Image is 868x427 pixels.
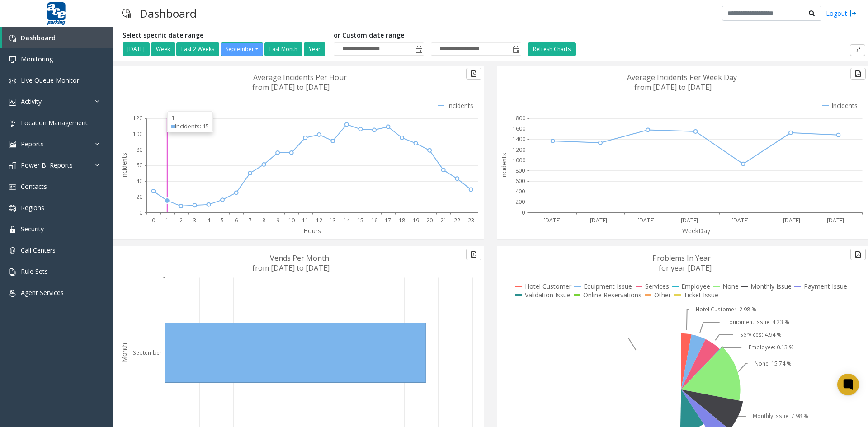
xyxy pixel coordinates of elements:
[152,216,155,224] text: 0
[330,216,336,224] text: 13
[513,135,525,143] text: 1400
[21,267,48,276] span: Rule Sets
[826,9,857,18] a: Logout
[466,249,481,260] button: Export to pdf
[120,343,128,362] text: Month
[726,318,789,326] text: Equipment Issue: 4.23 %
[136,161,142,169] text: 60
[165,216,169,224] text: 1
[590,216,607,224] text: [DATE]
[652,253,711,263] text: Problems In Year
[9,56,16,63] img: 'icon'
[827,216,844,224] text: [DATE]
[171,113,209,122] div: 1
[513,125,525,132] text: 1600
[235,216,238,224] text: 6
[528,42,576,56] button: Refresh Charts
[9,247,16,254] img: 'icon'
[122,2,131,24] img: pageIcon
[133,130,142,138] text: 100
[511,43,521,56] span: Toggle popup
[139,209,142,216] text: 0
[120,153,128,179] text: Incidents
[414,43,424,56] span: Toggle popup
[543,216,561,224] text: [DATE]
[513,114,525,122] text: 1800
[513,156,525,164] text: 1000
[21,55,53,63] span: Monitoring
[371,216,377,224] text: 16
[193,216,196,224] text: 3
[749,343,794,351] text: Employee: 0.13 %
[171,122,209,131] div: Incidents: 15
[135,2,201,24] h3: Dashboard
[637,216,655,224] text: [DATE]
[468,216,474,224] text: 23
[2,27,113,48] a: Dashboard
[136,193,142,201] text: 20
[21,161,73,169] span: Power BI Reports
[515,167,525,174] text: 800
[176,42,219,56] button: Last 2 Weeks
[850,68,866,80] button: Export to pdf
[513,146,525,154] text: 1200
[9,35,16,42] img: 'icon'
[21,225,44,233] span: Security
[21,246,56,254] span: Call Centers
[466,68,481,80] button: Export to pdf
[21,288,64,297] span: Agent Services
[755,360,792,367] text: None: 15.74 %
[440,216,447,224] text: 21
[133,114,142,122] text: 120
[849,9,857,18] img: logout
[426,216,433,224] text: 20
[696,305,756,313] text: Hotel Customer: 2.98 %
[9,77,16,84] img: 'icon'
[21,118,88,127] span: Location Management
[9,205,16,212] img: 'icon'
[21,76,79,84] span: Live Queue Monitor
[123,42,150,56] button: [DATE]
[136,177,142,185] text: 40
[207,216,211,224] text: 4
[850,249,866,260] button: Export to pdf
[302,216,308,224] text: 11
[9,99,16,106] img: 'icon'
[270,253,329,263] text: Vends Per Month
[253,72,347,82] text: Average Incidents Per Hour
[627,72,737,82] text: Average Incidents Per Week Day
[288,216,295,224] text: 10
[252,82,330,92] text: from [DATE] to [DATE]
[385,216,391,224] text: 17
[276,216,279,224] text: 9
[9,141,16,148] img: 'icon'
[681,216,698,224] text: [DATE]
[659,263,712,273] text: for year [DATE]
[413,216,419,224] text: 19
[21,33,56,42] span: Dashboard
[264,42,302,56] button: Last Month
[515,177,525,185] text: 600
[133,349,162,357] text: September
[515,198,525,206] text: 200
[221,216,224,224] text: 5
[454,216,460,224] text: 22
[9,268,16,276] img: 'icon'
[522,209,525,216] text: 0
[783,216,800,224] text: [DATE]
[515,188,525,195] text: 400
[21,203,44,212] span: Regions
[500,153,508,179] text: Incidents
[344,216,350,224] text: 14
[21,97,42,106] span: Activity
[303,226,321,235] text: Hours
[334,32,521,39] h5: or Custom date range
[179,216,183,224] text: 2
[850,44,865,56] button: Export to pdf
[21,182,47,191] span: Contacts
[304,42,325,56] button: Year
[682,226,711,235] text: WeekDay
[151,42,175,56] button: Week
[753,412,808,420] text: Monthly Issue: 7.98 %
[399,216,405,224] text: 18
